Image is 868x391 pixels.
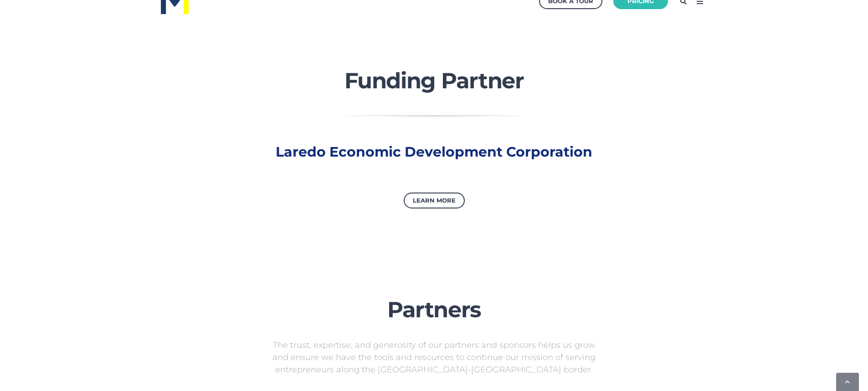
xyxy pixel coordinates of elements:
h1: Partners [266,298,603,322]
p: The trust, expertise, and generosity of our partners and sponsors helps us grow and ensure we hav... [266,339,603,376]
a: Learn More [404,193,465,208]
h1: Funding Partner [266,69,603,93]
a: Laredo Economic Development Corporation [276,143,592,160]
div: Learn More [413,195,456,206]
